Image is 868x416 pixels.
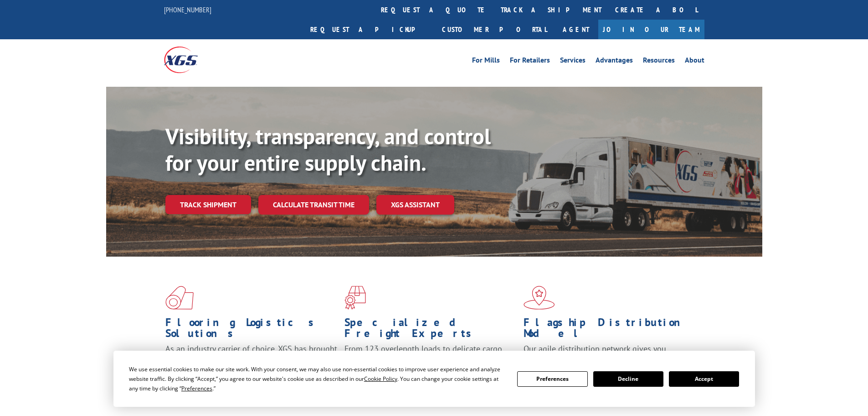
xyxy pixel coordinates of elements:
[472,57,500,67] a: For Mills
[669,371,739,387] button: Accept
[376,195,454,215] a: XGS ASSISTANT
[510,57,550,67] a: For Retailers
[344,317,517,343] h1: Specialized Freight Experts
[560,57,586,67] a: Services
[165,286,194,310] img: xgs-icon-total-supply-chain-intelligence-red
[593,371,663,387] button: Decline
[165,122,491,177] b: Visibility, transparency, and control for your entire supply chain.
[598,20,704,39] a: Join Our Team
[164,5,211,14] a: [PHONE_NUMBER]
[129,364,506,393] div: We use essential cookies to make our site work. With your consent, we may also use non-essential ...
[165,195,251,214] a: Track shipment
[643,57,675,67] a: Resources
[554,20,598,39] a: Agent
[435,20,554,39] a: Customer Portal
[524,317,696,343] h1: Flagship Distribution Model
[113,351,755,407] div: Cookie Consent Prompt
[165,343,337,376] span: As an industry carrier of choice, XGS has brought innovation and dedication to flooring logistics...
[165,317,338,343] h1: Flooring Logistics Solutions
[303,20,435,39] a: Request a pickup
[344,343,517,384] p: From 123 overlength loads to delicate cargo, our experienced staff knows the best way to move you...
[524,286,555,310] img: xgs-icon-flagship-distribution-model-red
[344,286,366,310] img: xgs-icon-focused-on-flooring-red
[685,57,704,67] a: About
[181,384,212,392] span: Preferences
[258,195,369,215] a: Calculate transit time
[596,57,633,67] a: Advantages
[524,343,691,365] span: Our agile distribution network gives you nationwide inventory management on demand.
[517,371,587,387] button: Preferences
[364,375,397,383] span: Cookie Policy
